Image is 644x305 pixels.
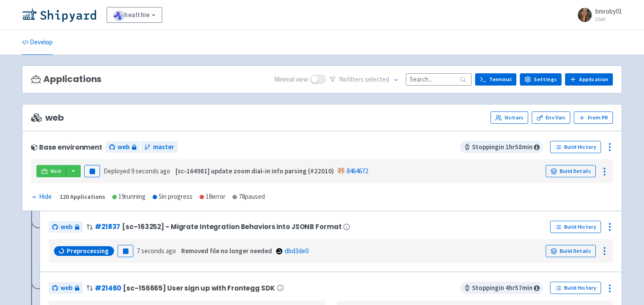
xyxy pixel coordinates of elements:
strong: Removed file no longer needed [181,247,272,255]
div: 78 paused [233,192,265,202]
div: 5 in progress [153,192,193,202]
button: Hide [31,192,53,202]
a: Develop [22,30,53,55]
span: web [61,222,72,232]
span: web [61,283,72,293]
span: Preprocessing [67,247,109,255]
strong: [sc-164981] update zoom dial-in info parsing (#22010) [175,167,334,175]
a: Visitors [490,111,528,124]
time: 9 seconds ago [131,167,170,175]
img: Shipyard logo [22,8,96,22]
a: master [141,141,178,153]
a: web [106,141,140,153]
button: Pause [84,165,100,177]
a: dbd3de0 [285,247,308,255]
a: 8464672 [347,167,368,175]
a: #21460 [95,283,121,293]
button: From PR [574,111,613,124]
span: Minimal view [274,75,308,85]
span: Deployed [104,167,170,175]
a: Build History [550,141,601,153]
div: 18 error [200,192,225,202]
div: Hide [31,192,52,202]
div: Base environment [31,144,102,151]
span: selected [365,75,389,83]
a: Application [565,73,613,86]
a: Visit [36,165,66,177]
span: bmroby01 [595,7,622,15]
button: Pause [118,245,133,257]
span: [sc-163252] - Migrate Integration Behaviors into JSONB Format [122,223,341,230]
span: Stopping in 4 hr 57 min [460,282,543,294]
div: 19 running [112,192,146,202]
div: 120 Applications [60,192,105,202]
span: [sc-156665] User sign up with Frontegg SDK [123,284,275,292]
a: Build Details [546,165,596,177]
a: web [49,282,83,294]
a: Build History [550,282,601,294]
span: No filter s [339,75,389,85]
a: Terminal [475,73,516,86]
span: web [118,142,129,152]
a: #21837 [95,222,120,231]
span: Stopping in 1 hr 58 min [460,141,543,153]
a: Build Details [546,245,596,257]
h3: Applications [31,74,101,84]
span: web [31,113,64,123]
a: Settings [520,73,562,86]
a: bmroby01 User [572,8,622,22]
a: Env Vars [532,111,570,124]
span: master [153,142,174,152]
input: Search... [406,73,472,85]
a: Build History [550,221,601,233]
time: 7 seconds ago [137,247,176,255]
span: Visit [50,168,62,175]
a: healthie [107,7,162,23]
small: User [595,16,622,22]
a: web [49,221,83,233]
